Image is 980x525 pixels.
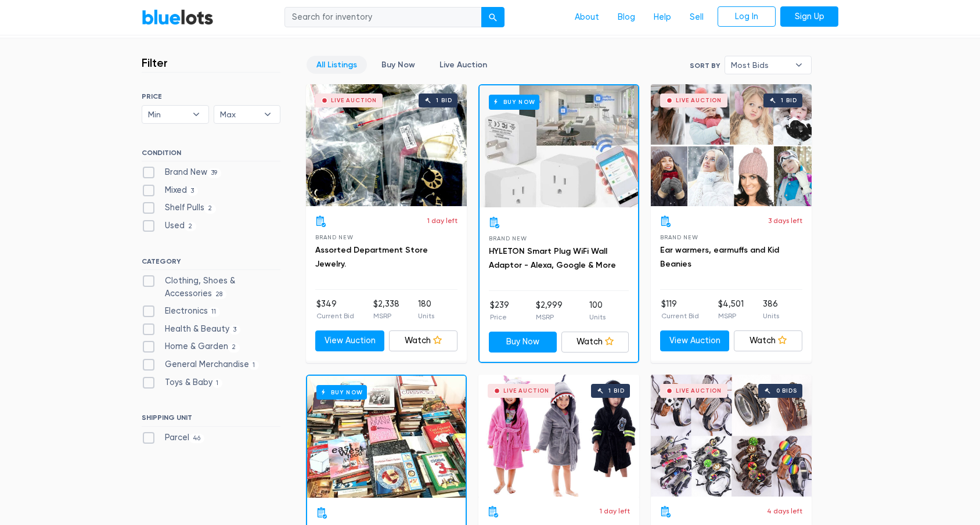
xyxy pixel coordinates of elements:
p: 4 days left [767,506,802,516]
p: 3 days left [768,215,802,226]
p: MSRP [373,311,399,321]
div: 1 bid [608,388,624,394]
h6: CONDITION [142,149,280,161]
p: Current Bid [661,311,699,321]
a: HYLETON Smart Plug WiFi Wall Adaptor - Alexa, Google & More [489,246,616,270]
input: Search for inventory [284,7,482,28]
span: 39 [207,168,221,178]
a: Log In [718,6,776,27]
a: Assorted Department Store Jewelry. [315,245,428,269]
div: Live Auction [676,98,722,103]
a: All Listings [307,56,367,74]
li: 100 [589,299,606,322]
li: 386 [763,298,779,321]
a: Live Auction 1 bid [478,375,639,497]
a: BlueLots [142,9,214,26]
p: Current Bid [316,311,354,321]
span: Brand New [315,234,353,240]
a: Sign Up [780,6,838,27]
p: Units [589,312,606,322]
p: 1 day left [600,506,630,516]
b: ▾ [184,106,208,123]
span: 1 [249,361,259,370]
span: 11 [208,307,220,317]
span: Max [220,106,258,123]
h6: Buy Now [316,385,367,400]
a: Watch [561,332,629,353]
li: $349 [316,298,354,321]
div: Live Auction [676,388,722,394]
label: Clothing, Shoes & Accessories [142,275,280,300]
div: 1 bid [436,98,452,103]
label: Health & Beauty [142,323,240,336]
span: 46 [189,434,204,443]
span: 2 [204,204,216,214]
li: $2,999 [536,299,563,322]
a: Live Auction [430,56,497,74]
span: 2 [228,343,240,353]
b: ▾ [255,106,280,123]
a: Watch [389,330,458,351]
h6: CATEGORY [142,257,280,270]
h6: SHIPPING UNIT [142,413,280,426]
h6: Buy Now [489,95,539,109]
p: Units [418,311,434,321]
a: Watch [734,330,803,351]
a: Live Auction 0 bids [651,375,812,497]
div: Live Auction [331,98,377,103]
li: $239 [490,299,509,322]
p: MSRP [536,312,563,322]
a: Ear warmers, earmuffs and Kid Beanies [660,245,779,269]
label: Electronics [142,305,220,318]
label: Home & Garden [142,340,240,353]
a: Sell [680,6,713,28]
p: 1 day left [427,215,457,226]
a: View Auction [315,330,384,351]
a: Buy Now [480,85,638,207]
a: Blog [608,6,644,28]
p: Price [490,312,509,322]
label: Sort By [690,60,720,71]
div: 0 bids [776,388,797,394]
span: Brand New [660,234,698,240]
li: 180 [418,298,434,321]
label: Shelf Pulls [142,202,216,214]
a: Buy Now [489,332,557,353]
a: Live Auction 1 bid [306,84,467,206]
div: 1 bid [781,98,797,103]
span: 3 [187,186,198,196]
span: Most Bids [731,56,789,74]
label: Toys & Baby [142,376,222,389]
span: Min [148,106,186,123]
a: Buy Now [307,376,466,498]
li: $4,501 [718,298,744,321]
h6: PRICE [142,92,280,100]
label: Brand New [142,166,221,179]
li: $2,338 [373,298,399,321]
span: Brand New [489,235,527,242]
a: Buy Now [372,56,425,74]
p: MSRP [718,311,744,321]
span: 2 [185,222,196,231]
b: ▾ [787,56,811,74]
p: Units [763,311,779,321]
div: Live Auction [503,388,549,394]
label: Used [142,220,196,232]
a: View Auction [660,330,729,351]
a: About [565,6,608,28]
span: 1 [212,379,222,388]
span: 28 [212,290,226,299]
label: General Merchandise [142,358,259,371]
a: Live Auction 1 bid [651,84,812,206]
span: 3 [229,325,240,335]
li: $119 [661,298,699,321]
label: Parcel [142,431,204,444]
a: Help [644,6,680,28]
label: Mixed [142,184,198,197]
h3: Filter [142,56,168,70]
